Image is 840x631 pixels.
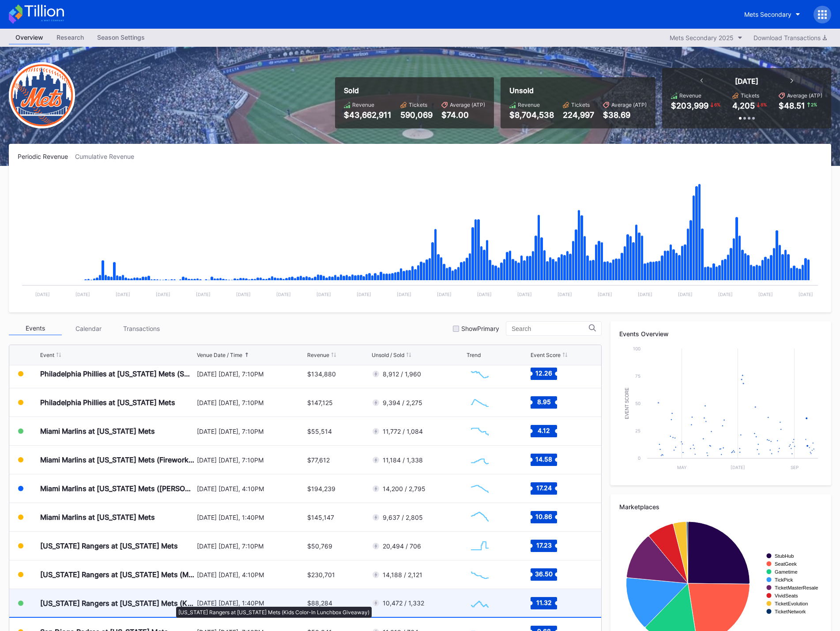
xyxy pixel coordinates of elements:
text: TickPick [775,577,793,582]
div: 4,205 [732,101,755,110]
svg: Chart title [467,592,493,614]
div: 11,184 / 1,338 [383,456,423,464]
div: $77,612 [307,456,330,464]
div: 9,637 / 2,805 [383,514,423,521]
text: [DATE] [477,292,492,297]
div: $147,125 [307,399,333,406]
div: $230,701 [307,571,335,578]
div: [DATE] [DATE], 7:10PM [197,370,305,378]
div: $74.00 [441,110,485,120]
text: 4.12 [538,427,550,434]
div: $194,239 [307,485,335,492]
text: Gametime [775,569,798,575]
text: 17.24 [536,484,551,492]
text: 0 [638,455,640,461]
a: Season Settings [90,31,151,45]
div: Mets Secondary [744,11,791,18]
div: [DATE] [DATE], 1:40PM [197,599,305,607]
text: [DATE] [678,292,693,297]
div: Tickets [741,92,759,99]
div: $8,704,538 [509,110,554,120]
div: [DATE] [DATE], 4:10PM [197,485,305,492]
svg: Chart title [467,363,493,385]
div: Download Transactions [753,34,827,41]
div: 6 % [713,101,721,108]
div: Events [9,322,62,335]
div: Event Score [531,352,561,358]
text: 11.32 [536,598,551,606]
div: 9,394 / 2,275 [383,399,422,406]
text: [DATE] [397,292,411,297]
a: Overview [9,31,50,45]
div: $134,880 [307,370,336,378]
div: Miami Marlins at [US_STATE] Mets [40,427,155,436]
div: $88,284 [307,599,332,607]
div: Trend [467,352,481,358]
text: [DATE] [799,292,813,297]
text: [DATE] [731,465,745,470]
text: [DATE] [718,292,733,297]
text: TicketNetwork [775,609,806,614]
text: [DATE] [156,292,170,297]
div: 11,772 / 1,084 [383,428,423,435]
div: 2 % [810,101,818,108]
div: Research [50,31,90,44]
div: $55,514 [307,428,332,435]
div: Miami Marlins at [US_STATE] Mets ([PERSON_NAME] Giveaway) [40,484,195,493]
a: Research [50,31,90,45]
div: [DATE] [DATE], 7:10PM [197,456,305,464]
img: New-York-Mets-Transparent.png [9,62,75,128]
text: VividSeats [775,593,798,598]
button: Mets Secondary 2025 [665,32,747,44]
svg: Chart title [619,344,822,477]
div: Periodic Revenue [18,153,75,160]
svg: Chart title [467,420,493,442]
text: May [677,465,687,470]
text: SeatGeek [775,561,797,567]
div: Miami Marlins at [US_STATE] Mets [40,513,155,522]
div: [US_STATE] Rangers at [US_STATE] Mets (Mets Alumni Classic/Mrs. Met Taxicab [GEOGRAPHIC_DATA] Giv... [40,570,195,579]
svg: Chart title [467,535,493,557]
text: 75 [635,373,640,379]
text: [DATE] [316,292,331,297]
text: 14.58 [535,455,552,463]
text: [DATE] [598,292,612,297]
div: $145,147 [307,514,334,521]
div: Tickets [571,101,590,108]
text: 25 [635,428,640,433]
div: $48.51 [779,101,805,110]
div: Revenue [307,352,329,358]
svg: Chart title [467,506,493,528]
text: Event Score [625,387,629,419]
input: Search [512,325,589,332]
div: 14,188 / 2,121 [383,571,422,578]
text: 100 [633,346,640,351]
div: Sold [344,86,485,95]
div: [DATE] [DATE], 7:10PM [197,399,305,406]
div: [DATE] [DATE], 7:10PM [197,542,305,550]
div: $43,662,911 [344,110,392,120]
div: 20,494 / 706 [383,542,421,550]
div: [DATE] [DATE], 4:10PM [197,571,305,578]
div: Events Overview [619,330,822,338]
div: Venue Date / Time [197,352,242,358]
div: 8 % [760,101,768,108]
div: 590,069 [400,110,433,120]
div: [US_STATE] Rangers at [US_STATE] Mets [40,541,178,550]
div: Average (ATP) [787,92,822,99]
text: 17.23 [536,541,551,549]
div: Transactions [115,322,168,335]
div: Marketplaces [619,503,822,511]
div: Cumulative Revenue [75,153,141,160]
text: 8.95 [537,398,550,406]
text: Sep [791,465,799,470]
div: [US_STATE] Rangers at [US_STATE] Mets (Kids Color-In Lunchbox Giveaway) [40,599,195,608]
text: 50 [635,401,640,406]
svg: Chart title [467,563,493,586]
svg: Chart title [467,449,493,471]
text: [DATE] [236,292,251,297]
div: Mets Secondary 2025 [670,34,734,41]
div: [DATE] [DATE], 7:10PM [197,428,305,435]
div: [DATE] [735,77,758,86]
